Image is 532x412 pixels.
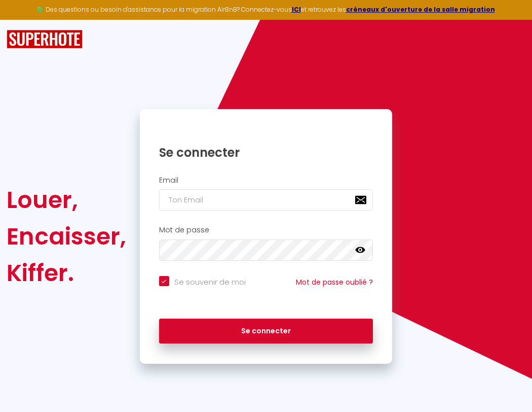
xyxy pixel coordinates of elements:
[292,5,301,14] a: ICI
[159,319,373,344] button: Se connecter
[346,5,495,14] a: créneaux d'ouverture de la salle migration
[7,182,126,218] div: Louer,
[7,218,126,255] div: Encaisser,
[159,189,373,211] input: Ton Email
[7,30,83,49] img: SuperHote logo
[159,145,373,160] h1: Se connecter
[159,176,373,185] h2: Email
[159,226,373,234] h2: Mot de passe
[7,255,126,291] div: Kiffer.
[296,277,373,287] a: Mot de passe oublié ?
